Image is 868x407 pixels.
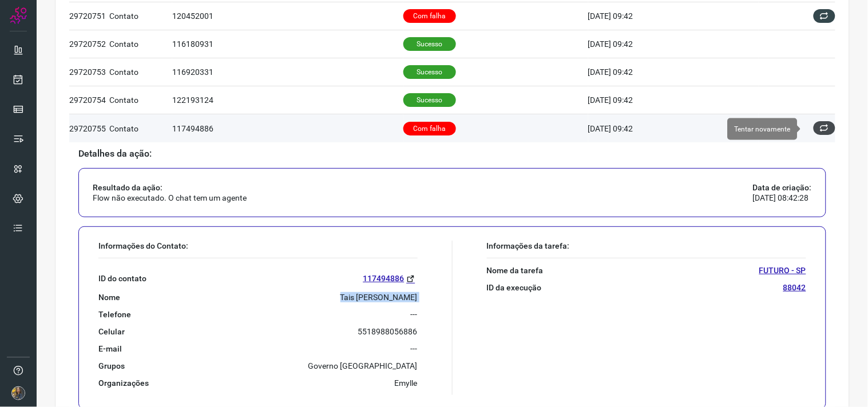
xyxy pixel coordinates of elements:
[308,361,418,371] p: Governo [GEOGRAPHIC_DATA]
[588,114,759,142] td: [DATE] 09:42
[11,386,25,400] img: 7a73bbd33957484e769acd1c40d0590e.JPG
[93,193,247,203] p: Flow não executado. O chat tem um agente
[10,7,27,24] img: Logo
[411,309,418,320] p: ---
[411,344,418,354] p: ---
[69,2,109,30] td: 29720751
[487,265,544,276] p: Nome da tarefa
[98,309,131,320] p: Telefone
[403,37,456,51] p: Sucesso
[93,182,247,193] p: Resultado da ação:
[172,58,403,86] td: 116920331
[69,30,109,58] td: 29720752
[588,58,759,86] td: [DATE] 09:42
[759,265,806,276] p: FUTURO - SP
[783,282,806,293] p: 88042
[395,378,418,388] p: Emylle
[98,326,125,337] p: Celular
[69,114,109,142] td: 29720755
[69,86,109,114] td: 29720754
[487,241,807,251] p: Informações da tarefa:
[98,361,125,371] p: Grupos
[109,30,172,58] td: Contato
[403,122,456,135] p: Com falha
[69,58,109,86] td: 29720753
[588,30,759,58] td: [DATE] 09:42
[172,114,403,142] td: 117494886
[172,2,403,30] td: 120452001
[358,326,418,337] p: 5518988056886
[172,86,403,114] td: 122193124
[340,292,418,302] p: Tais [PERSON_NAME]
[403,9,456,23] p: Com falha
[403,65,456,79] p: Sucesso
[487,282,542,293] p: ID da execução
[98,344,122,354] p: E-mail
[109,86,172,114] td: Contato
[172,30,403,58] td: 116180931
[403,93,456,107] p: Sucesso
[588,2,759,30] td: [DATE] 09:42
[109,2,172,30] td: Contato
[98,292,120,302] p: Nome
[735,125,791,133] span: Tentar novamente
[98,378,149,388] p: Organizações
[98,273,146,284] p: ID do contato
[588,86,759,114] td: [DATE] 09:42
[109,114,172,142] td: Contato
[753,193,812,203] p: [DATE] 08:42:28
[363,272,418,285] a: 117494886
[78,149,826,159] p: Detalhes da ação:
[753,182,812,193] p: Data de criação:
[98,241,418,251] p: Informações do Contato:
[109,58,172,86] td: Contato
